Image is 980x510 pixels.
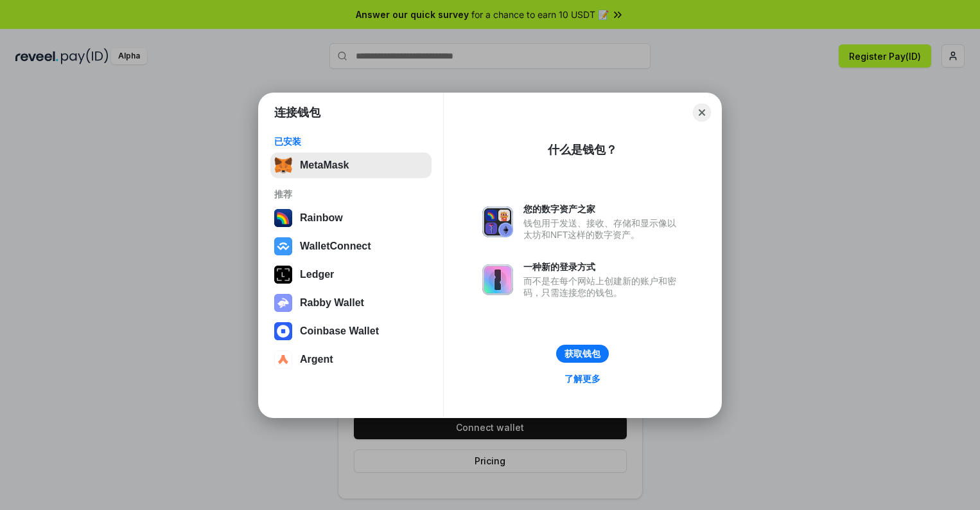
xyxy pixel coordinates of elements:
div: 而不是在每个网站上创建新的账户和密码，只需连接您的钱包。 [523,275,683,298]
div: 您的数字资产之家 [523,203,683,215]
div: 什么是钱包？ [548,142,617,158]
div: WalletConnect [300,241,371,252]
button: Rabby Wallet [270,290,432,316]
button: 获取钱包 [556,345,609,363]
img: svg+xml,%3Csvg%20xmlns%3D%22http%3A%2F%2Fwww.w3.org%2F2000%2Fsvg%22%20fill%3D%22none%22%20viewBox... [482,264,513,295]
img: svg+xml,%3Csvg%20xmlns%3D%22http%3A%2F%2Fwww.w3.org%2F2000%2Fsvg%22%20fill%3D%22none%22%20viewBox... [482,206,513,237]
img: svg+xml,%3Csvg%20fill%3D%22none%22%20height%3D%2233%22%20viewBox%3D%220%200%2035%2033%22%20width%... [274,156,292,174]
div: Coinbase Wallet [300,325,379,337]
button: Argent [270,347,432,372]
div: Rabby Wallet [300,297,364,309]
div: Argent [300,354,333,365]
img: svg+xml,%3Csvg%20width%3D%2228%22%20height%3D%2228%22%20viewBox%3D%220%200%2028%2028%22%20fill%3D... [274,322,292,340]
button: MetaMask [270,152,432,178]
div: 获取钱包 [564,348,600,360]
button: Rainbow [270,205,432,231]
button: Coinbase Wallet [270,318,432,344]
img: svg+xml,%3Csvg%20width%3D%22120%22%20height%3D%22120%22%20viewBox%3D%220%200%20120%20120%22%20fil... [274,209,292,227]
img: svg+xml,%3Csvg%20xmlns%3D%22http%3A%2F%2Fwww.w3.org%2F2000%2Fsvg%22%20fill%3D%22none%22%20viewBox... [274,294,292,312]
a: 了解更多 [557,370,608,387]
h1: 连接钱包 [274,105,320,120]
div: 一种新的登录方式 [523,261,683,273]
div: MetaMask [300,159,349,171]
button: WalletConnect [270,233,432,259]
div: Ledger [300,269,334,280]
img: svg+xml,%3Csvg%20width%3D%2228%22%20height%3D%2228%22%20viewBox%3D%220%200%2028%2028%22%20fill%3D... [274,351,292,369]
button: Close [693,104,711,122]
img: svg+xml,%3Csvg%20xmlns%3D%22http%3A%2F%2Fwww.w3.org%2F2000%2Fsvg%22%20width%3D%2228%22%20height%3... [274,266,292,284]
div: 已安装 [274,136,428,147]
div: 钱包用于发送、接收、存储和显示像以太坊和NFT这样的数字资产。 [523,217,683,241]
div: 推荐 [274,188,428,200]
button: Ledger [270,262,432,287]
div: Rainbow [300,212,343,224]
div: 了解更多 [564,373,600,385]
img: svg+xml,%3Csvg%20width%3D%2228%22%20height%3D%2228%22%20viewBox%3D%220%200%2028%2028%22%20fill%3D... [274,237,292,255]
